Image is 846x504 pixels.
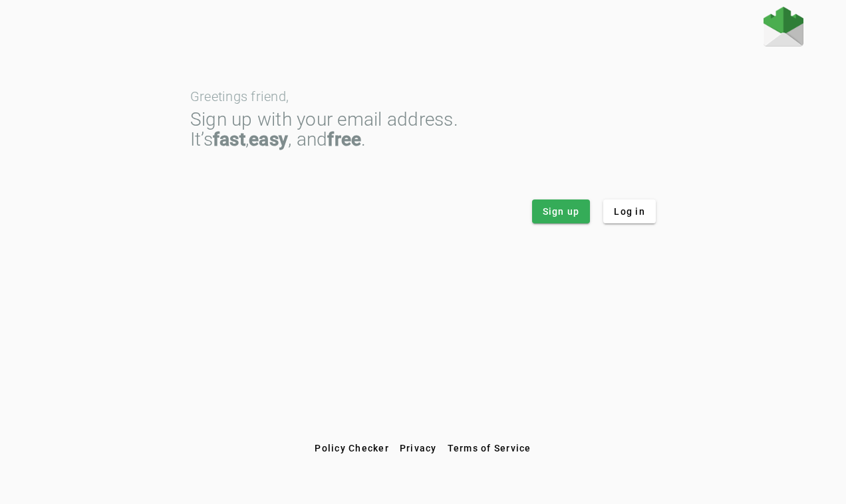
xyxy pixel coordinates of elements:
button: Privacy [394,436,442,460]
strong: free [327,128,361,150]
button: Sign up [532,199,591,223]
div: Greetings friend, [190,90,656,103]
button: Log in [603,199,656,223]
button: Policy Checker [309,436,394,460]
div: Sign up with your email address. It’s , , and . [190,110,656,150]
span: Log in [614,205,645,218]
span: Sign up [543,205,580,218]
span: Policy Checker [315,443,389,453]
strong: fast [213,128,245,150]
button: Terms of Service [442,436,537,460]
span: Privacy [400,443,437,453]
span: Terms of Service [448,443,531,453]
img: Fraudmarc Logo [764,7,803,47]
strong: easy [249,128,288,150]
